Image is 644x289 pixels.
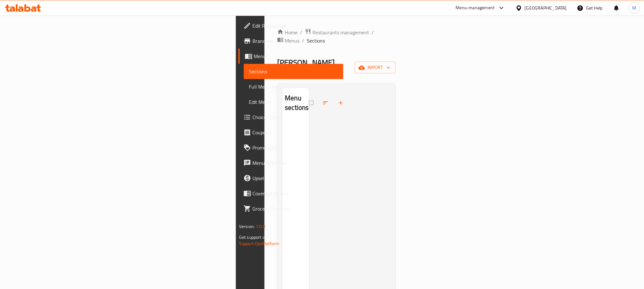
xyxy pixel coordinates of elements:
[244,79,343,94] a: Full Menu View
[238,33,343,49] a: Branches
[360,64,390,71] span: import
[239,233,268,241] span: Get support on:
[238,125,343,140] a: Coupons
[256,222,265,231] span: 1.0.0
[249,83,338,91] span: Full Menu View
[239,239,279,248] a: Support.OpsPlatform
[252,37,338,45] span: Branches
[238,110,343,125] a: Choice Groups
[254,52,338,60] span: Menus
[238,186,343,201] a: Coverage Report
[355,62,395,73] button: import
[244,94,343,110] a: Edit Menu
[238,155,343,171] a: Menu disclaimer
[252,22,338,30] span: Edit Restaurant
[238,49,343,64] a: Menus
[252,129,338,136] span: Coupons
[334,96,349,110] button: Add section
[525,4,567,11] div: [GEOGRAPHIC_DATA]
[249,98,338,106] span: Edit Menu
[252,190,338,197] span: Coverage Report
[238,140,343,155] a: Promotions
[244,64,343,79] a: Sections
[252,174,338,182] span: Upsell
[252,205,338,212] span: Grocery Checklist
[238,201,343,216] a: Grocery Checklist
[252,113,338,121] span: Choice Groups
[238,18,343,33] a: Edit Restaurant
[252,144,338,151] span: Promotions
[238,171,343,186] a: Upsell
[239,222,255,231] span: Version:
[372,29,374,36] li: /
[282,118,309,123] nav: Menu sections
[249,68,338,75] span: Sections
[633,4,636,11] span: M
[456,4,495,12] div: Menu-management
[252,159,338,167] span: Menu disclaimer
